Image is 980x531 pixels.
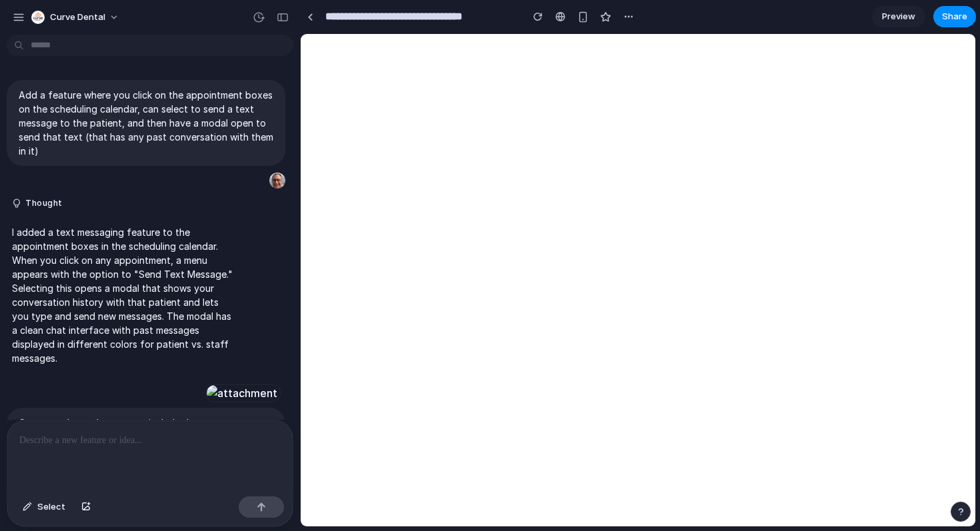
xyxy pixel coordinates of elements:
p: Can you udpate the menu to include these current options as well - so that the option to send a t... [19,416,273,458]
span: Select [37,500,65,514]
span: Preview [882,10,915,23]
p: I added a text messaging feature to the appointment boxes in the scheduling calendar. When you cl... [12,225,235,365]
button: Share [933,6,976,27]
button: Curve Dental [26,7,126,28]
a: Preview [872,6,925,27]
span: Share [942,10,967,23]
span: Curve Dental [50,11,105,24]
p: Add a feature where you click on the appointment boxes on the scheduling calendar, can select to ... [19,88,273,158]
button: Select [16,496,72,518]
